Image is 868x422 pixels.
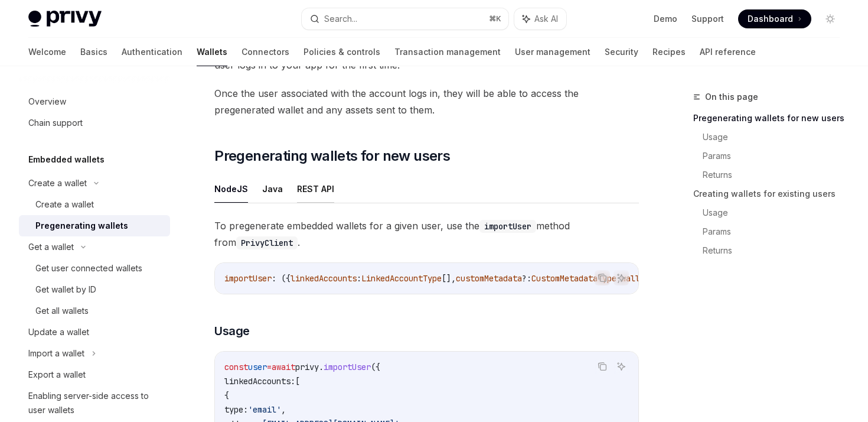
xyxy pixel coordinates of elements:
[19,322,170,343] a: Update a wallet
[214,175,248,203] button: NodeJS
[652,38,686,66] a: Recipes
[614,270,629,285] button: Ask AI
[479,220,536,233] code: importUser
[262,175,283,203] button: Java
[35,283,96,297] div: Get wallet by ID
[357,273,361,284] span: :
[605,38,638,66] a: Security
[248,404,281,415] span: 'email'
[28,176,87,190] div: Create a wallet
[224,390,229,401] span: {
[19,385,170,421] a: Enabling server-side access to user wallets
[595,359,610,374] button: Copy the contents from the code block
[703,147,849,165] a: Params
[19,279,170,300] a: Get wallet by ID
[272,273,291,284] span: : ({
[224,273,272,284] span: importUser
[693,184,849,203] a: Creating wallets for existing users
[224,376,295,387] span: linkedAccounts:
[28,116,83,130] div: Chain support
[197,38,227,66] a: Wallets
[489,14,501,24] span: ⌘ K
[80,38,107,66] a: Basics
[214,323,250,339] span: Usage
[224,362,248,372] span: const
[28,368,86,382] div: Export a wallet
[534,13,558,25] span: Ask AI
[703,241,849,260] a: Returns
[272,362,295,372] span: await
[291,273,357,284] span: linkedAccounts
[28,240,74,254] div: Get a wallet
[28,95,66,109] div: Overview
[224,404,248,415] span: type:
[28,11,102,27] img: light logo
[821,9,840,28] button: Toggle dark mode
[297,175,334,203] button: REST API
[371,362,380,372] span: ({
[28,389,163,417] div: Enabling server-side access to user wallets
[738,9,811,28] a: Dashboard
[515,38,590,66] a: User management
[214,85,639,118] span: Once the user associated with the account logs in, they will be able to access the pregenerated w...
[522,273,531,284] span: ?:
[304,38,380,66] a: Policies & controls
[703,222,849,241] a: Params
[248,362,267,372] span: user
[693,109,849,128] a: Pregenerating wallets for new users
[19,364,170,385] a: Export a wallet
[456,273,522,284] span: customMetadata
[19,91,170,112] a: Overview
[19,112,170,134] a: Chain support
[514,8,566,30] button: Ask AI
[654,13,677,25] a: Demo
[19,215,170,236] a: Pregenerating wallets
[19,194,170,215] a: Create a wallet
[703,203,849,222] a: Usage
[35,197,94,212] div: Create a wallet
[394,38,501,66] a: Transaction management
[19,300,170,322] a: Get all wallets
[267,362,272,372] span: =
[28,152,105,167] h5: Embedded wallets
[19,258,170,279] a: Get user connected wallets
[700,38,756,66] a: API reference
[295,362,319,372] span: privy
[302,8,508,30] button: Search...⌘K
[28,325,89,339] div: Update a wallet
[705,90,758,104] span: On this page
[242,38,289,66] a: Connectors
[748,13,793,25] span: Dashboard
[614,359,629,374] button: Ask AI
[35,219,128,233] div: Pregenerating wallets
[703,128,849,147] a: Usage
[595,270,610,285] button: Copy the contents from the code block
[295,376,300,387] span: [
[28,346,84,361] div: Import a wallet
[236,236,298,249] code: PrivyClient
[35,261,142,275] div: Get user connected wallets
[621,273,654,284] span: wallets
[361,273,442,284] span: LinkedAccountType
[324,12,357,26] div: Search...
[703,165,849,184] a: Returns
[324,362,371,372] span: importUser
[281,404,286,415] span: ,
[691,13,724,25] a: Support
[28,38,66,66] a: Welcome
[531,273,616,284] span: CustomMetadataType
[214,218,639,251] span: To pregenerate embedded wallets for a given user, use the method from .
[442,273,456,284] span: [],
[319,362,324,372] span: .
[122,38,182,66] a: Authentication
[35,304,89,318] div: Get all wallets
[214,147,450,165] span: Pregenerating wallets for new users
